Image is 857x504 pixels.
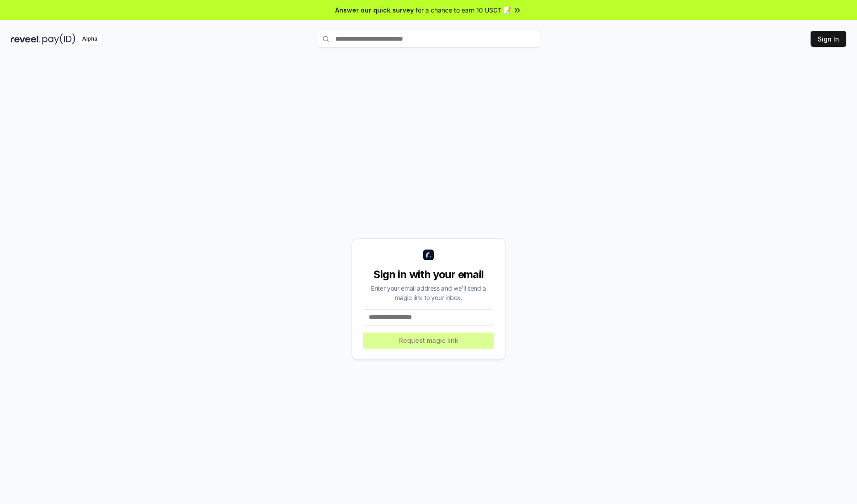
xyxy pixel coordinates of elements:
span: for a chance to earn 10 USDT 📝 [416,5,511,15]
div: Enter your email address and we’ll send a magic link to your inbox. [363,283,494,302]
span: Answer our quick survey [335,5,414,15]
div: Alpha [77,33,102,45]
img: logo_small [423,250,434,260]
img: pay_id [42,33,75,45]
button: Sign In [811,31,846,47]
div: Sign in with your email [363,267,494,282]
img: reveel_dark [11,33,41,45]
